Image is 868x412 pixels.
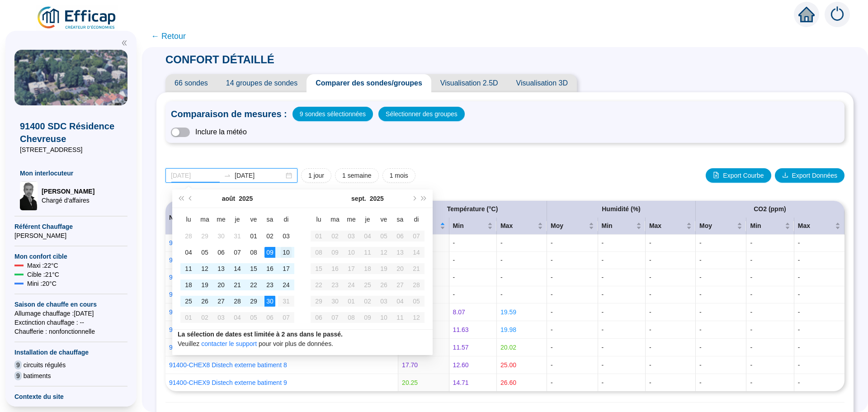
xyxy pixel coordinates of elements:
div: 25 [183,296,194,307]
td: 2025-09-26 [376,277,392,293]
a: 91400-CHEX3 Distech externe batiment 3 [169,256,287,264]
th: Humidité (%) [547,201,696,218]
td: 2025-08-22 [245,277,262,293]
span: 91400 SDC Résidence Chevreuse [20,120,122,145]
th: sa [392,212,408,228]
td: - [646,286,696,303]
td: - [449,269,497,286]
td: 2025-08-21 [229,277,245,293]
td: - [794,303,844,321]
div: 27 [216,296,226,307]
a: 91400-CHEX4 Distech externe batiment 4 [169,326,287,333]
td: 2025-08-08 [245,244,262,260]
div: 16 [264,263,275,274]
span: [PERSON_NAME] [42,187,94,196]
span: 19.59 [500,308,516,316]
th: ve [376,212,392,228]
div: 15 [313,263,324,274]
div: 26 [378,279,389,290]
a: 91400-CHEX8 Distech externe batiment 8 [169,361,287,369]
td: - [746,303,794,321]
div: 25 [362,279,373,290]
td: 2025-08-27 [213,293,229,309]
td: 2025-09-19 [376,260,392,277]
td: 2025-10-01 [343,293,359,309]
span: 1 jour [308,171,324,180]
div: 13 [395,247,406,258]
td: - [746,286,794,303]
button: 1 jour [301,168,331,183]
th: di [278,212,294,228]
th: Nom [165,201,398,235]
td: 2025-08-06 [213,244,229,260]
div: 01 [313,231,324,242]
span: Cible : 21 °C [27,270,59,279]
td: - [547,269,598,286]
span: Allumage chauffage : [DATE] [14,309,127,318]
td: 2025-09-14 [408,244,425,260]
td: 2025-07-30 [213,228,229,244]
th: di [408,212,425,228]
td: 2025-08-09 [262,244,278,260]
input: Date de début [171,171,220,180]
div: 03 [346,231,357,242]
span: 1 semaine [342,171,372,180]
div: 15 [248,263,259,274]
div: 08 [313,247,324,258]
td: 2025-09-03 [213,309,229,326]
td: 2025-09-05 [245,309,262,326]
td: 2025-08-15 [245,260,262,277]
td: 2025-08-14 [229,260,245,277]
td: 2025-09-01 [180,309,197,326]
td: 2025-09-04 [359,228,376,244]
span: Comparaison de mesures : [171,108,287,120]
td: 2025-08-03 [278,228,294,244]
td: 2025-08-02 [262,228,278,244]
td: - [598,235,646,252]
td: 2025-10-06 [311,309,327,326]
span: file-image [713,172,719,178]
button: 1 mois [382,168,415,183]
div: 02 [264,231,275,242]
td: 2025-10-07 [327,309,343,326]
div: 11 [362,247,373,258]
span: Mon interlocuteur [20,169,122,178]
span: Mini : 20 °C [27,279,57,288]
div: 16 [330,263,340,274]
div: 21 [232,279,243,290]
td: - [696,303,747,321]
button: Export Courbe [706,168,771,183]
td: 2025-09-05 [376,228,392,244]
span: download [782,172,788,178]
td: - [646,235,696,252]
td: 2025-09-17 [343,260,359,277]
span: Min [750,221,783,231]
th: Température (°C) [398,201,547,218]
div: 12 [378,247,389,258]
div: 05 [378,231,389,242]
th: Max [646,218,696,235]
div: 07 [232,247,243,258]
td: - [497,235,547,252]
span: Min [602,221,634,231]
td: 2025-07-29 [197,228,213,244]
td: 2025-08-17 [278,260,294,277]
span: [PERSON_NAME] [14,231,127,240]
div: 26 [199,296,210,307]
td: 2025-09-01 [311,228,327,244]
a: 91400-CHEX6 Distech externe batiment 6 [169,344,287,351]
td: 2025-09-13 [392,244,408,260]
div: 04 [183,247,194,258]
div: 19 [199,279,210,290]
td: 2025-09-10 [343,244,359,260]
div: 28 [411,279,422,290]
div: 20 [216,279,226,290]
td: 2025-07-31 [229,228,245,244]
td: - [449,235,497,252]
td: - [598,286,646,303]
button: Année prochaine (Ctrl + droite) [419,189,429,208]
div: 10 [281,247,292,258]
td: - [794,269,844,286]
th: Max [794,218,844,235]
th: Min [598,218,646,235]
